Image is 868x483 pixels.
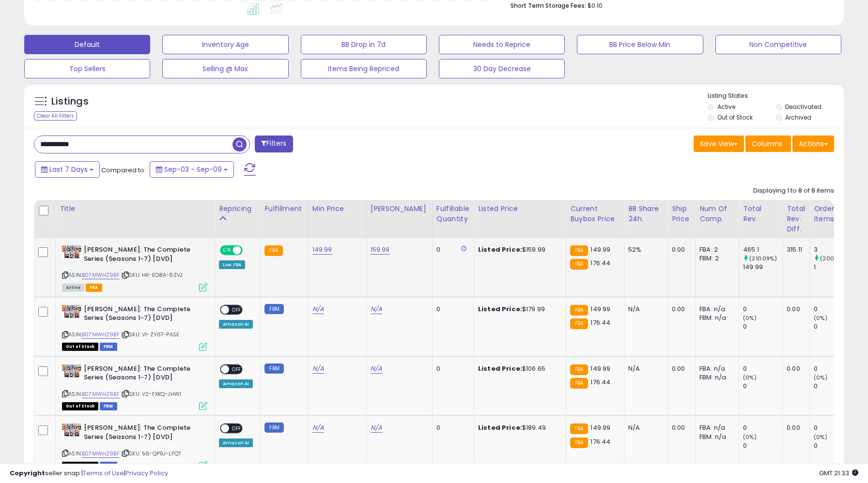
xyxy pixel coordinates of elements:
[439,35,565,54] button: Needs to Reprice
[785,103,821,111] label: Deactivated
[84,423,201,444] b: [PERSON_NAME]: The Complete Series (Seasons 1-7) [DVD]
[49,165,88,174] span: Last 7 Days
[570,204,620,224] div: Current Buybox Price
[814,322,853,331] div: 0
[814,423,853,432] div: 0
[82,390,120,398] a: B07MWHZ9BF
[229,365,245,373] span: OFF
[590,377,610,387] span: 176.44
[82,450,120,458] a: B07MWHZ9BF
[820,255,841,262] small: (200%)
[628,305,660,314] div: N/A
[590,245,610,254] span: 149.99
[814,263,853,272] div: 1
[371,204,428,214] div: [PERSON_NAME]
[787,423,802,432] div: 0.00
[62,245,81,258] img: 51095PQSVDL._SL40_.jpg
[694,136,744,152] button: Save View
[590,423,610,432] span: 149.99
[229,424,245,433] span: OFF
[743,364,782,373] div: 0
[743,423,782,432] div: 0
[62,364,81,377] img: 51095PQSVDL._SL40_.jpg
[62,305,81,318] img: 51095PQSVDL._SL40_.jpg
[478,245,522,254] b: Listed Price:
[814,245,853,254] div: 3
[264,204,304,214] div: Fulfillment
[672,204,691,224] div: Ship Price
[590,304,610,314] span: 149.99
[745,136,791,152] button: Columns
[628,245,660,254] div: 52%
[478,364,522,373] b: Listed Price:
[62,305,207,350] div: ASIN:
[162,59,288,78] button: Selling @ Max
[312,304,324,314] a: N/A
[84,364,201,385] b: [PERSON_NAME]: The Complete Series (Seasons 1-7) [DVD]
[62,245,207,290] div: ASIN:
[785,113,811,121] label: Archived
[35,161,100,178] button: Last 7 Days
[150,161,234,178] button: Sep-03 - Sep-09
[219,260,245,269] div: Low. FBA
[62,284,84,292] span: All listings currently available for purchase on Amazon
[82,271,120,279] a: B07MWHZ9BF
[672,245,688,254] div: 0.00
[219,438,253,447] div: Amazon AI
[24,59,150,78] button: Top Sellers
[511,1,586,10] b: Short Term Storage Fees:
[10,469,168,478] div: seller snap | |
[62,343,98,351] span: All listings that are currently out of stock and unavailable for purchase on Amazon
[717,113,753,121] label: Out of Stock
[577,35,703,54] button: BB Price Below Min
[699,305,731,314] div: FBA: n/a
[743,245,782,254] div: 465.1
[699,254,731,263] div: FBM: 2
[478,204,562,214] div: Listed Price
[312,423,324,433] a: N/A
[436,423,466,432] div: 0
[672,423,688,432] div: 0.00
[590,437,610,446] span: 176.44
[229,305,245,314] span: OFF
[301,59,427,78] button: Items Being Repriced
[628,204,664,224] div: BB Share 24h.
[699,204,735,224] div: Num of Comp.
[62,423,207,468] div: ASIN:
[814,374,827,381] small: (0%)
[221,246,233,255] span: ON
[588,1,603,10] span: $0.10
[219,204,256,214] div: Repricing
[814,364,853,373] div: 0
[628,423,660,432] div: N/A
[84,245,201,266] b: [PERSON_NAME]: The Complete Series (Seasons 1-7) [DVD]
[699,433,731,441] div: FBM: n/a
[787,364,802,373] div: 0.00
[570,318,588,329] small: FBA
[439,59,565,78] button: 30 Day Decrease
[436,364,466,373] div: 0
[699,364,731,373] div: FBA: n/a
[10,468,45,478] strong: Copyright
[814,433,827,441] small: (0%)
[699,423,731,432] div: FBA: n/a
[699,245,731,254] div: FBA: 2
[264,363,283,374] small: FBM
[699,373,731,382] div: FBM: n/a
[752,139,782,149] span: Columns
[814,441,853,450] div: 0
[264,304,283,314] small: FBM
[436,245,466,254] div: 0
[478,245,558,254] div: $159.99
[255,136,293,152] button: Filters
[570,438,588,448] small: FBA
[570,364,588,375] small: FBA
[590,364,610,373] span: 149.99
[121,331,179,338] span: | SKU: V1-ZY6T-PASE
[787,305,802,314] div: 0.00
[478,423,558,432] div: $189.49
[62,423,81,437] img: 51095PQSVDL._SL40_.jpg
[743,374,757,381] small: (0%)
[743,314,757,322] small: (0%)
[121,450,181,457] span: | SKU: 56-QP9J-LFQ7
